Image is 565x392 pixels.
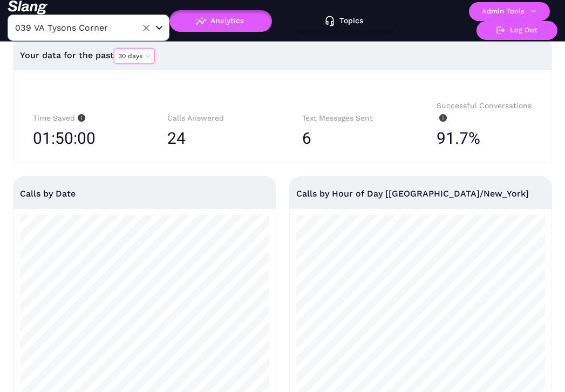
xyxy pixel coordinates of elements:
div: Calls by Date [20,177,269,212]
div: Text Messages Sent [302,112,398,124]
span: 01:50:00 [33,125,96,152]
span: 6 [302,129,311,148]
span: info-circle [75,114,85,122]
button: Analytics [169,10,272,32]
button: Log Out [476,21,557,40]
span: info-circle [437,114,447,122]
div: Calls Answered [167,112,263,124]
div: Your data for the past [20,43,545,68]
button: Open [153,22,166,34]
span: Successful Conversations [437,101,532,122]
span: 24 [167,129,186,148]
button: Topics [294,10,396,32]
span: 91.7% [437,125,480,152]
span: 30 days [118,49,151,63]
button: Clear [139,20,154,36]
a: Analytics [169,17,272,24]
div: Calls by Hour of Day [[GEOGRAPHIC_DATA]/New_York] [296,177,546,212]
button: Admin Tools [469,2,550,21]
span: Time Saved [33,114,85,122]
